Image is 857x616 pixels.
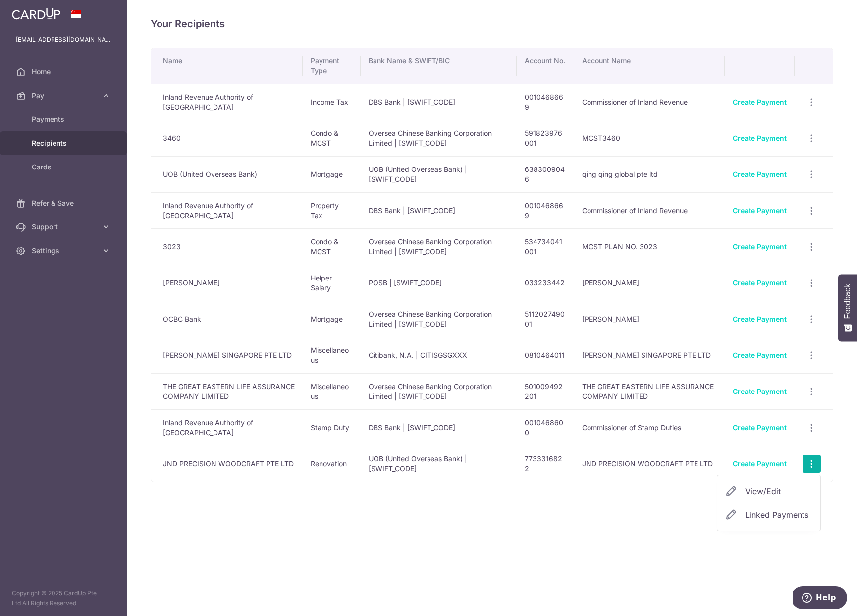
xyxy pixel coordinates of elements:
span: Cards [32,162,97,172]
td: JND PRECISION WOODCRAFT PTE LTD [151,446,303,482]
td: Inland Revenue Authority of [GEOGRAPHIC_DATA] [151,84,303,120]
th: Account Name [574,48,725,84]
th: Payment Type [303,48,361,84]
td: 0010468600 [517,409,574,446]
a: Create Payment [733,242,787,251]
a: Create Payment [733,170,787,178]
td: JND PRECISION WOODCRAFT PTE LTD [574,446,725,482]
th: Bank Name & SWIFT/BIC [361,48,517,84]
td: Inland Revenue Authority of [GEOGRAPHIC_DATA] [151,409,303,446]
td: Condo & MCST [303,228,361,265]
td: qing qing global pte ltd [574,156,725,192]
a: Create Payment [733,423,787,432]
td: OCBC Bank [151,301,303,337]
a: Create Payment [733,98,787,106]
td: UOB (United Overseas Bank) | [SWIFT_CODE] [361,156,517,192]
span: Feedback [843,284,852,319]
td: Commissioner of Inland Revenue [574,84,725,120]
span: Settings [32,246,97,256]
a: Create Payment [733,351,787,359]
td: Miscellaneous [303,373,361,409]
td: Commissioner of Stamp Duties [574,409,725,446]
td: Renovation [303,446,361,482]
td: 033233442 [517,265,574,301]
a: Create Payment [733,387,787,395]
td: THE GREAT EASTERN LIFE ASSURANCE COMPANY LIMITED [574,373,725,409]
th: Name [151,48,303,84]
th: Account No. [517,48,574,84]
td: 3023 [151,228,303,265]
td: [PERSON_NAME] [574,301,725,337]
a: Linked Payments [717,503,820,527]
img: CardUp [12,8,60,20]
td: UOB (United Overseas Bank) | [SWIFT_CODE] [361,446,517,482]
td: Mortgage [303,156,361,192]
td: 534734041001 [517,228,574,265]
td: 3460 [151,120,303,156]
a: View/Edit [717,479,820,503]
td: [PERSON_NAME] SINGAPORE PTE LTD [574,337,725,373]
td: [PERSON_NAME] SINGAPORE PTE LTD [151,337,303,373]
span: Payments [32,114,97,124]
td: Income Tax [303,84,361,120]
td: THE GREAT EASTERN LIFE ASSURANCE COMPANY LIMITED [151,373,303,409]
td: [PERSON_NAME] [151,265,303,301]
td: POSB | [SWIFT_CODE] [361,265,517,301]
a: Create Payment [733,134,787,142]
iframe: Opens a widget where you can find more information [793,586,847,611]
td: 7733316822 [517,446,574,482]
td: Helper Salary [303,265,361,301]
td: Condo & MCST [303,120,361,156]
h4: Your Recipients [151,16,833,32]
span: Support [32,222,97,232]
td: Citibank, N.A. | CITISGSGXXX [361,337,517,373]
td: [PERSON_NAME] [574,265,725,301]
td: Miscellaneous [303,337,361,373]
span: Home [32,67,97,77]
td: Mortgage [303,301,361,337]
a: Create Payment [733,279,787,287]
td: DBS Bank | [SWIFT_CODE] [361,409,517,446]
td: 6383009046 [517,156,574,192]
a: Create Payment [733,459,787,468]
td: Commissioner of Inland Revenue [574,192,725,228]
span: Pay [32,91,97,101]
span: Recipients [32,138,97,148]
td: 0810464011 [517,337,574,373]
td: 511202749001 [517,301,574,337]
td: DBS Bank | [SWIFT_CODE] [361,84,517,120]
td: Oversea Chinese Banking Corporation Limited | [SWIFT_CODE] [361,373,517,409]
span: View/Edit [745,485,812,497]
td: Oversea Chinese Banking Corporation Limited | [SWIFT_CODE] [361,301,517,337]
td: DBS Bank | [SWIFT_CODE] [361,192,517,228]
a: Create Payment [733,315,787,323]
span: translation missing: en.user_payees.user_payee_list.linked_payments [745,510,808,520]
td: 0010468669 [517,84,574,120]
a: Create Payment [733,206,787,215]
td: 501009492201 [517,373,574,409]
td: 591823976001 [517,120,574,156]
td: Oversea Chinese Banking Corporation Limited | [SWIFT_CODE] [361,228,517,265]
td: Inland Revenue Authority of [GEOGRAPHIC_DATA] [151,192,303,228]
td: 0010468669 [517,192,574,228]
p: [EMAIL_ADDRESS][DOMAIN_NAME] [16,35,111,45]
span: Refer & Save [32,198,97,208]
td: MCST3460 [574,120,725,156]
td: Oversea Chinese Banking Corporation Limited | [SWIFT_CODE] [361,120,517,156]
td: Property Tax [303,192,361,228]
td: Stamp Duty [303,409,361,446]
td: UOB (United Overseas Bank) [151,156,303,192]
button: Feedback - Show survey [838,274,857,341]
td: MCST PLAN NO. 3023 [574,228,725,265]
